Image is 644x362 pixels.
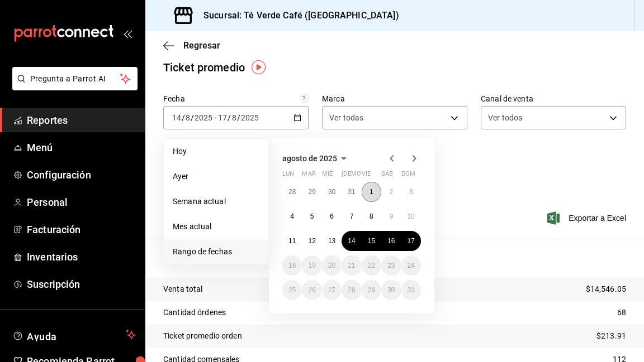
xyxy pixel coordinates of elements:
abbr: 11 de agosto de 2025 [288,237,296,245]
button: Exportar a Excel [550,211,626,225]
button: 9 de agosto de 2025 [381,206,401,226]
img: Tooltip marker [252,60,266,74]
button: 29 de julio de 2025 [302,182,321,202]
button: 23 de agosto de 2025 [381,255,401,276]
input: -- [172,113,182,122]
button: 1 de agosto de 2025 [362,182,381,202]
input: -- [217,113,228,122]
abbr: 29 de agosto de 2025 [368,286,375,294]
span: / [182,113,185,122]
abbr: 8 de agosto de 2025 [370,213,373,220]
input: ---- [240,113,259,122]
span: - [214,113,216,122]
abbr: jueves [342,170,408,182]
abbr: 30 de agosto de 2025 [387,286,395,294]
button: 24 de agosto de 2025 [401,255,421,276]
span: Hoy [173,146,259,157]
p: 68 [617,307,626,318]
span: Reportes [27,113,136,128]
span: / [228,113,231,122]
abbr: 6 de agosto de 2025 [330,213,334,220]
span: Semana actual [173,196,259,207]
button: 4 de agosto de 2025 [282,206,302,226]
span: Ver todas [329,112,363,123]
abbr: 17 de agosto de 2025 [408,237,415,245]
button: Regresar [163,40,220,51]
button: 27 de agosto de 2025 [322,280,342,300]
span: Configuración [27,167,136,182]
abbr: 13 de agosto de 2025 [328,237,335,245]
span: Suscripción [27,277,136,292]
abbr: 27 de agosto de 2025 [328,286,335,294]
span: / [237,113,240,122]
abbr: 10 de agosto de 2025 [408,213,415,220]
button: agosto de 2025 [282,152,351,165]
span: Inventarios [27,249,136,264]
button: 22 de agosto de 2025 [362,255,381,276]
button: 11 de agosto de 2025 [282,231,302,251]
button: 15 de agosto de 2025 [362,231,381,251]
button: 3 de agosto de 2025 [401,182,421,202]
svg: Información delimitada a máximo 62 días. [300,94,309,103]
label: Fecha [163,95,309,103]
button: 10 de agosto de 2025 [401,206,421,226]
button: 31 de agosto de 2025 [401,280,421,300]
a: Pregunta a Parrot AI [8,81,138,93]
button: 29 de agosto de 2025 [362,280,381,300]
button: 16 de agosto de 2025 [381,231,401,251]
button: 30 de agosto de 2025 [381,280,401,300]
button: 2 de agosto de 2025 [381,182,401,202]
span: Rango de fechas [173,246,259,258]
abbr: 3 de agosto de 2025 [409,188,413,196]
label: Marca [322,95,467,103]
button: 20 de agosto de 2025 [322,255,342,276]
input: ---- [194,113,213,122]
button: 17 de agosto de 2025 [401,231,421,251]
abbr: 19 de agosto de 2025 [308,262,315,269]
abbr: 2 de agosto de 2025 [389,188,393,196]
span: Pregunta a Parrot AI [30,73,120,85]
p: Cantidad órdenes [163,307,226,318]
span: Regresar [183,40,220,51]
div: Ticket promedio [163,59,245,76]
button: 31 de julio de 2025 [342,182,361,202]
abbr: 24 de agosto de 2025 [408,262,415,269]
abbr: 22 de agosto de 2025 [368,262,375,269]
abbr: 9 de agosto de 2025 [389,213,393,220]
p: Ticket promedio orden [163,330,242,342]
abbr: 14 de agosto de 2025 [348,237,355,245]
abbr: 28 de agosto de 2025 [348,286,355,294]
label: Canal de venta [481,95,626,103]
abbr: 4 de agosto de 2025 [290,213,294,220]
button: 6 de agosto de 2025 [322,206,342,226]
abbr: sábado [381,170,393,182]
abbr: lunes [282,170,294,182]
span: Personal [27,195,136,210]
p: Venta total [163,283,202,295]
abbr: 18 de agosto de 2025 [288,262,296,269]
abbr: martes [302,170,315,182]
abbr: 28 de julio de 2025 [288,188,296,196]
span: agosto de 2025 [282,154,337,163]
button: 26 de agosto de 2025 [302,280,321,300]
button: 28 de julio de 2025 [282,182,302,202]
button: open_drawer_menu [123,29,132,38]
abbr: 31 de agosto de 2025 [408,286,415,294]
abbr: 15 de agosto de 2025 [368,237,375,245]
abbr: 20 de agosto de 2025 [328,262,335,269]
button: 21 de agosto de 2025 [342,255,361,276]
p: $213.91 [596,330,626,342]
button: 5 de agosto de 2025 [302,206,321,226]
abbr: 29 de julio de 2025 [308,188,315,196]
abbr: 26 de agosto de 2025 [308,286,315,294]
span: Facturación [27,222,136,237]
button: 12 de agosto de 2025 [302,231,321,251]
abbr: 21 de agosto de 2025 [348,262,355,269]
span: Menú [27,140,136,155]
h3: Sucursal: Té Verde Café ([GEOGRAPHIC_DATA]) [195,9,399,22]
span: Ayuda [27,328,121,341]
input: -- [185,113,191,122]
button: 7 de agosto de 2025 [342,206,361,226]
button: 25 de agosto de 2025 [282,280,302,300]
